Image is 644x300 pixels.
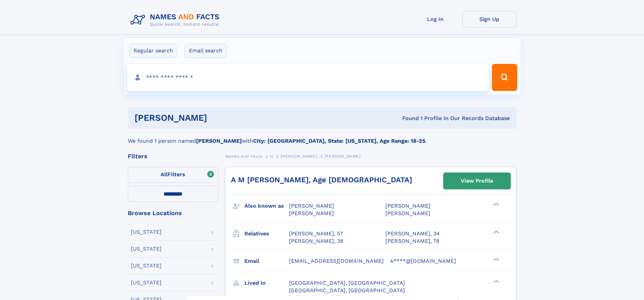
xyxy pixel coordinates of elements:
[244,200,289,212] h3: Also known as
[492,230,500,234] div: ❯
[128,11,225,29] img: Logo Names and Facts
[244,255,289,267] h3: Email
[231,176,412,184] a: A M [PERSON_NAME], Age [DEMOGRAPHIC_DATA]
[128,167,218,183] label: Filters
[161,171,168,178] span: All
[196,138,242,144] b: [PERSON_NAME]
[128,129,517,145] div: We found 1 person named with .
[408,11,462,27] a: Log In
[289,280,405,286] span: [GEOGRAPHIC_DATA], [GEOGRAPHIC_DATA]
[492,64,517,91] button: Search Button
[385,203,430,209] span: [PERSON_NAME]
[128,210,218,216] div: Browse Locations
[289,230,343,237] a: [PERSON_NAME], 57
[281,154,317,159] span: [PERSON_NAME]
[131,229,162,235] div: [US_STATE]
[244,277,289,289] h3: Lived in
[131,280,162,285] div: [US_STATE]
[289,287,405,294] span: [GEOGRAPHIC_DATA], [GEOGRAPHIC_DATA]
[492,202,500,207] div: ❯
[131,263,162,269] div: [US_STATE]
[225,152,262,160] a: Names and Facts
[492,279,500,283] div: ❯
[444,173,510,189] a: View Profile
[253,138,425,144] b: City: [GEOGRAPHIC_DATA], State: [US_STATE], Age Range: 18-25
[385,230,440,237] a: [PERSON_NAME], 34
[289,258,384,264] span: [EMAIL_ADDRESS][DOMAIN_NAME]
[289,210,334,216] span: [PERSON_NAME]
[289,237,343,245] a: [PERSON_NAME], 38
[185,44,227,58] label: Email search
[492,257,500,261] div: ❯
[385,237,439,245] a: [PERSON_NAME], 78
[131,246,162,252] div: [US_STATE]
[270,152,273,160] a: H
[461,173,493,189] div: View Profile
[325,154,361,159] span: [PERSON_NAME]
[385,210,430,216] span: [PERSON_NAME]
[462,11,517,27] a: Sign Up
[289,203,334,209] span: [PERSON_NAME]
[127,64,489,91] input: search input
[270,154,273,159] span: H
[305,115,510,122] div: Found 1 Profile In Our Records Database
[128,153,218,159] div: Filters
[281,152,317,160] a: [PERSON_NAME]
[244,228,289,239] h3: Relatives
[129,44,177,58] label: Regular search
[135,114,305,122] h1: [PERSON_NAME]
